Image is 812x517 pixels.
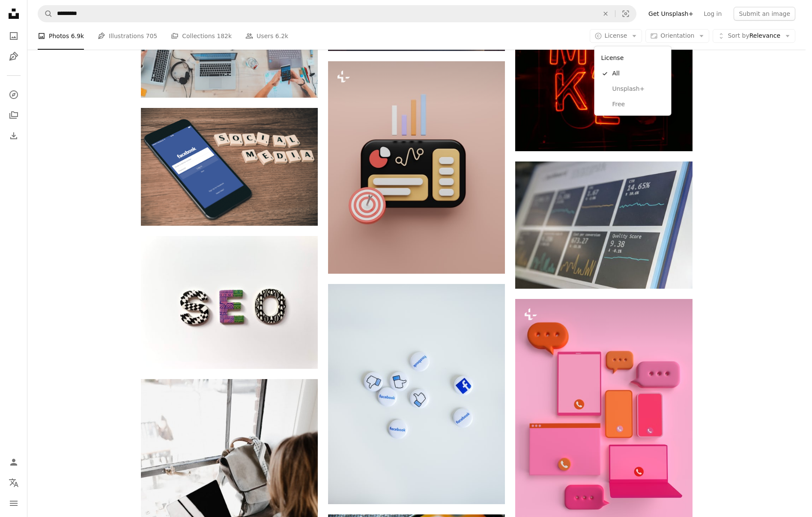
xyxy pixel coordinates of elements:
[612,69,665,78] span: All
[612,85,665,93] span: Unsplash+
[594,46,672,116] div: License
[598,50,668,66] div: License
[645,29,709,43] button: Orientation
[590,29,642,43] button: License
[612,100,665,109] span: Free
[605,32,627,39] span: License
